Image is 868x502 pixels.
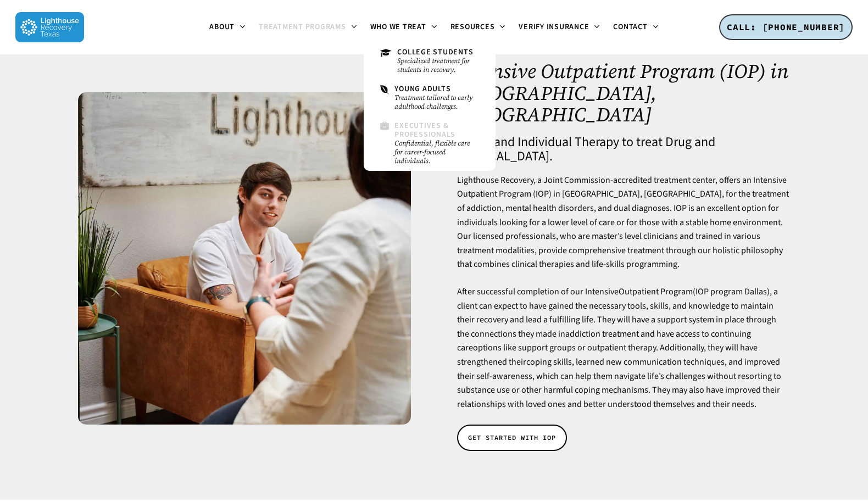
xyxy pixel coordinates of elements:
a: Young AdultsTreatment tailored to early adulthood challenges. [375,80,485,116]
h1: Intensive Outpatient Program (IOP) in [GEOGRAPHIC_DATA], [GEOGRAPHIC_DATA] [457,60,789,126]
a: About [203,23,252,32]
span: CALL: [PHONE_NUMBER] [727,21,845,32]
span: Treatment Programs [259,21,346,32]
a: GET STARTED WITH IOP [457,425,567,451]
small: Treatment tailored to early adulthood challenges. [394,93,478,111]
a: College StudentsSpecialized treatment for students in recovery. [375,43,485,80]
a: CALL: [PHONE_NUMBER] [719,14,853,41]
span: About [209,21,235,32]
span: Who We Treat [370,21,426,32]
p: After successful completion of our Intensive (IOP program Dallas), a client can expect to have ga... [457,285,789,411]
p: Lighthouse Recovery, a Joint Commission-accredited treatment center, offers an Intensive Outpatie... [457,174,789,285]
a: Verify Insurance [512,23,607,32]
a: coping skills [526,356,572,368]
span: Executives & Professionals [394,120,455,140]
small: Specialized treatment for students in recovery. [397,57,478,74]
a: Who We Treat [364,23,444,32]
a: Outpatient Program [619,286,693,298]
a: Contact [607,23,665,32]
span: Verify Insurance [519,21,589,32]
span: Resources [450,21,495,32]
span: Contact [613,21,647,32]
img: Lighthouse Recovery Texas [15,12,84,42]
span: Young Adults [394,83,450,94]
a: Executives & ProfessionalsConfidential, flexible care for career-focused individuals. [375,116,485,171]
a: Resources [444,23,513,32]
span: College Students [397,47,473,58]
h4: Group and Individual Therapy to treat Drug and [MEDICAL_DATA]. [457,135,789,164]
a: Treatment Programs [252,23,364,32]
small: Confidential, flexible care for career-focused individuals. [394,139,478,165]
a: addiction treatment and have access to continuing care [457,328,751,354]
span: GET STARTED WITH IOP [468,432,556,443]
